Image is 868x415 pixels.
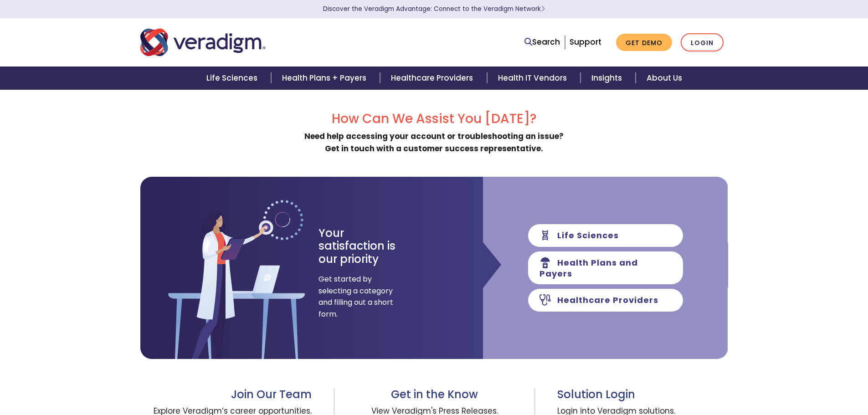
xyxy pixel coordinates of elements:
a: Health IT Vendors [487,67,580,90]
img: Veradigm logo [140,27,266,57]
a: Insights [580,67,636,90]
a: Life Sciences [195,67,271,90]
h2: How Can We Assist You [DATE]? [140,111,728,127]
strong: Need help accessing your account or troubleshooting an issue? Get in touch with a customer succes... [304,131,564,154]
a: Discover the Veradigm Advantage: Connect to the Veradigm NetworkLearn More [323,5,545,13]
h3: Solution Login [557,388,728,401]
span: Learn More [541,5,545,13]
a: Search [524,36,560,48]
span: Get started by selecting a category and filling out a short form. [318,273,394,320]
h3: Your satisfaction is our priority [318,227,412,266]
a: Health Plans + Payers [271,67,380,90]
a: Support [570,36,601,47]
h3: Join Our Team [140,388,312,401]
h3: Get in the Know [357,388,512,401]
a: Healthcare Providers [380,67,487,90]
a: Login [681,33,724,52]
a: Get Demo [616,34,672,51]
a: About Us [636,67,693,90]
